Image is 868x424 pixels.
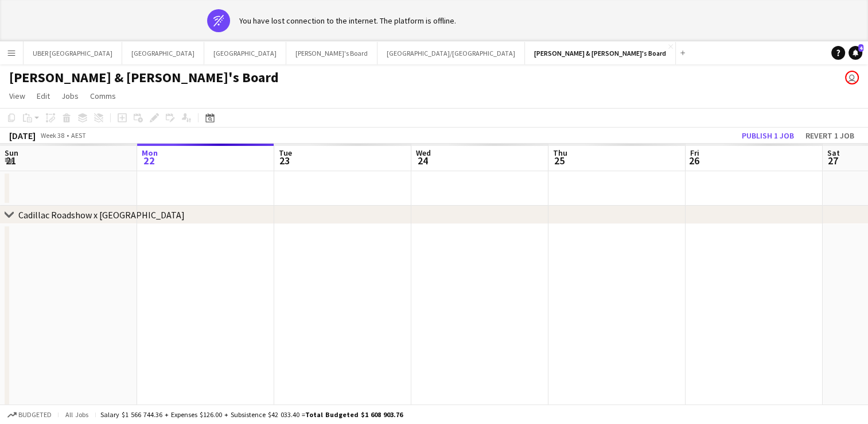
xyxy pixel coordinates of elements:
[377,42,525,64] button: [GEOGRAPHIC_DATA]/[GEOGRAPHIC_DATA]
[827,148,840,158] span: Sat
[140,154,158,167] span: 22
[848,46,862,60] a: 4
[858,44,863,52] span: 4
[32,88,55,103] a: Edit
[551,154,567,167] span: 25
[690,148,699,158] span: Fri
[57,88,83,103] a: Jobs
[305,410,403,419] span: Total Budgeted $1 608 903.76
[5,148,18,158] span: Sun
[826,154,840,167] span: 27
[37,91,50,101] span: Edit
[845,71,859,84] app-user-avatar: Tennille Moore
[122,42,204,64] button: [GEOGRAPHIC_DATA]
[142,148,158,158] span: Mon
[553,148,567,158] span: Thu
[801,128,859,143] button: Revert 1 job
[18,209,185,221] div: Cadillac Roadshow x [GEOGRAPHIC_DATA]
[9,91,25,101] span: View
[239,16,456,26] div: You have lost connection to the internet. The platform is offline.
[38,131,67,140] span: Week 38
[416,148,431,158] span: Wed
[525,42,676,64] button: [PERSON_NAME] & [PERSON_NAME]'s Board
[61,91,79,101] span: Jobs
[688,154,699,167] span: 26
[85,88,120,103] a: Comms
[737,128,799,143] button: Publish 1 job
[63,410,91,419] span: All jobs
[277,154,292,167] span: 23
[90,91,116,101] span: Comms
[414,154,431,167] span: 24
[9,69,279,86] h1: [PERSON_NAME] & [PERSON_NAME]'s Board
[24,42,122,64] button: UBER [GEOGRAPHIC_DATA]
[286,42,377,64] button: [PERSON_NAME]'s Board
[100,410,403,419] div: Salary $1 566 744.36 + Expenses $126.00 + Subsistence $42 033.40 =
[204,42,286,64] button: [GEOGRAPHIC_DATA]
[5,88,30,103] a: View
[9,130,36,141] div: [DATE]
[3,154,18,167] span: 21
[6,408,53,421] button: Budgeted
[279,148,292,158] span: Tue
[71,131,86,140] div: AEST
[18,411,52,419] span: Budgeted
